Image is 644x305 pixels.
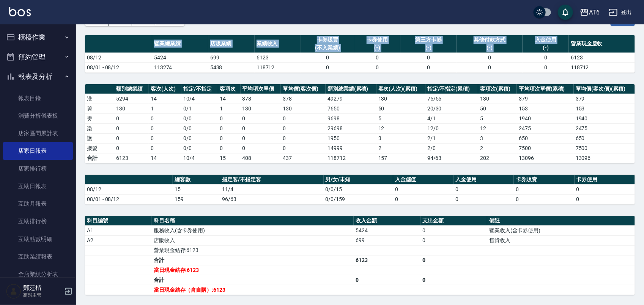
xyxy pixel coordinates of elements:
td: 0 [393,184,453,194]
th: 科目名稱 [152,216,354,226]
td: 合計 [152,275,354,285]
td: 0 / 1 [181,104,218,113]
td: A2 [85,235,152,245]
td: A1 [85,225,152,235]
div: 卡券使用 [356,36,398,44]
td: 0 [400,53,457,62]
td: 12 / 0 [425,123,478,133]
th: 入金使用 [453,175,514,185]
th: 客項次 [218,84,241,94]
div: (-) [524,44,567,52]
td: 650 [517,133,574,143]
td: 6123 [569,53,635,62]
div: 第三方卡券 [402,36,455,44]
td: 0 / 0 [181,123,218,133]
td: 接髮 [85,143,114,153]
div: 卡券販賣 [303,36,352,44]
a: 互助排行榜 [3,212,73,230]
td: 130 [281,104,326,113]
td: 0 [514,184,574,194]
td: 3 [376,133,425,143]
th: 客次(人次)(累積) [376,84,425,94]
td: 1940 [574,113,635,123]
td: 130 [376,94,425,104]
td: 0 [514,194,574,204]
td: 0 [523,53,569,62]
td: 0 [218,133,241,143]
td: 0 / 0 [181,143,218,153]
p: 高階主管 [23,292,62,299]
th: 營業總業績 [152,35,208,53]
img: Logo [9,7,31,16]
td: 130 [114,104,149,113]
td: 剪 [85,104,114,113]
td: 14 [149,94,181,104]
div: 其他付款方式 [458,36,521,44]
td: 0 [420,275,487,285]
td: 0/0/15 [324,184,393,194]
a: 互助點數明細 [3,230,73,248]
h5: 鄭莛楷 [23,284,62,292]
td: 1940 [517,113,574,123]
td: 4 / 1 [425,113,478,123]
div: (-) [402,44,455,52]
th: 總客數 [173,175,220,185]
table: a dense table [85,84,635,163]
td: 12 [376,123,425,133]
td: 14 [149,153,181,163]
th: 指定/不指定 [181,84,218,94]
th: 單均價(客次價)(累積) [574,84,635,94]
td: 13096 [574,153,635,163]
td: 11/4 [220,184,324,194]
td: 5294 [114,94,149,104]
td: 0 [393,194,453,204]
td: 113274 [152,62,208,72]
a: 店家日報表 [3,142,73,160]
td: 店販收入 [152,235,354,245]
td: 699 [354,235,420,245]
td: 0 [420,235,487,245]
td: 5438 [208,62,255,72]
td: 20 / 30 [425,104,478,113]
a: 報表目錄 [3,89,73,107]
td: 0 [354,275,420,285]
td: 燙 [85,113,114,123]
td: 7500 [517,143,574,153]
td: 94/63 [425,153,478,163]
td: 118712 [569,62,635,72]
td: 5424 [152,53,208,62]
td: 118712 [255,62,301,72]
td: 0 [400,62,457,72]
td: 75 / 55 [425,94,478,104]
button: 櫃檯作業 [3,27,73,47]
td: 當日現金結存（含自購）:6123 [152,285,354,295]
table: a dense table [85,175,635,204]
td: 0 [523,62,569,72]
td: 08/01 - 08/12 [85,62,152,72]
th: 單均價(客次價) [281,84,326,94]
a: 消費分析儀表板 [3,107,73,125]
td: 159 [173,194,220,204]
td: 130 [478,94,517,104]
td: 0 [218,113,241,123]
a: 店家區間累計表 [3,125,73,142]
td: 0 [218,143,241,153]
a: 互助月報表 [3,195,73,212]
td: 6123 [114,153,149,163]
td: 2 [376,143,425,153]
td: 08/01 - 08/12 [85,194,173,204]
th: 科目編號 [85,216,152,226]
th: 店販業績 [208,35,255,53]
td: 15 [173,184,220,194]
th: 平均項次單價(累積) [517,84,574,94]
td: 50 [376,104,425,113]
td: 0 [420,255,487,265]
td: 0 [149,133,181,143]
td: 0 [241,133,281,143]
th: 指定/不指定(累積) [425,84,478,94]
th: 營業現金應收 [569,35,635,53]
td: 合計 [152,255,354,265]
th: 入金儲值 [393,175,453,185]
th: 類別總業績(累積) [326,84,376,94]
a: 互助業績報表 [3,248,73,265]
